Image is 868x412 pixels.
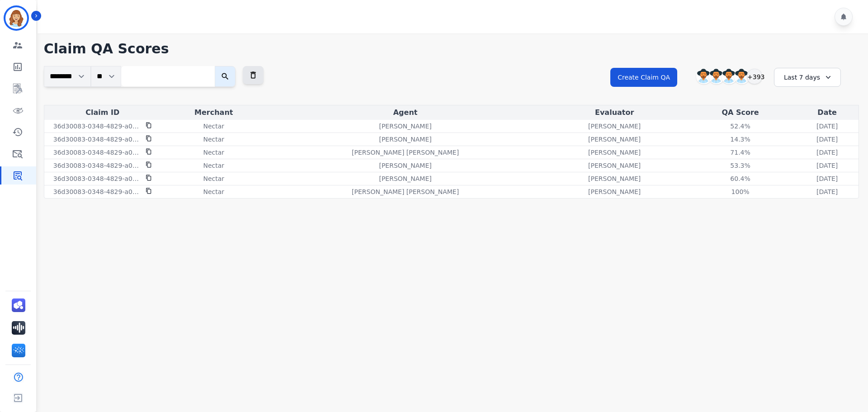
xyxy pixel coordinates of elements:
p: Nectar [203,174,224,183]
p: Nectar [203,148,224,157]
p: 36d30083-0348-4829-a033-6e30a34d7952 [53,135,140,144]
p: [PERSON_NAME] [588,122,641,131]
p: [PERSON_NAME] [379,122,431,131]
p: Nectar [203,161,224,170]
p: 36d30083-0348-4829-a033-6e30a34d7952 [53,174,140,183]
p: 36d30083-0348-4829-a033-6e30a34d7952 [53,148,140,157]
div: 52.4% [720,122,761,131]
img: Bordered avatar [5,7,27,29]
div: Merchant [163,107,265,118]
p: [PERSON_NAME] [588,135,641,144]
div: Agent [269,107,542,118]
div: Last 7 days [774,68,841,87]
p: Nectar [203,122,224,131]
p: [PERSON_NAME] [588,174,641,183]
p: [PERSON_NAME] [588,148,641,157]
p: 36d30083-0348-4829-a033-6e30a34d7952 [53,122,140,131]
div: +393 [747,69,762,84]
p: [PERSON_NAME] [PERSON_NAME] [352,148,459,157]
p: Nectar [203,135,224,144]
div: QA Score [687,107,794,118]
p: Nectar [203,187,224,196]
p: [DATE] [816,174,838,183]
p: [PERSON_NAME] [379,161,431,170]
h1: Claim QA Scores [44,41,859,57]
button: Create Claim QA [610,68,677,87]
p: 36d30083-0348-4829-a033-6e30a34d7952 [53,187,140,196]
div: 53.3% [720,161,761,170]
p: [DATE] [816,122,838,131]
p: [DATE] [816,161,838,170]
p: [PERSON_NAME] [379,135,431,144]
div: Claim ID [46,107,159,118]
p: [PERSON_NAME] [PERSON_NAME] [352,187,459,196]
div: Date [797,107,857,118]
p: [DATE] [816,135,838,144]
p: [PERSON_NAME] [379,174,431,183]
div: 100% [720,187,761,196]
p: 36d30083-0348-4829-a033-6e30a34d7952 [53,161,140,170]
div: 71.4% [720,148,761,157]
div: 14.3% [720,135,761,144]
p: [DATE] [816,187,838,196]
div: 60.4% [720,174,761,183]
p: [DATE] [816,148,838,157]
div: Evaluator [546,107,683,118]
p: [PERSON_NAME] [588,187,641,196]
p: [PERSON_NAME] [588,161,641,170]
